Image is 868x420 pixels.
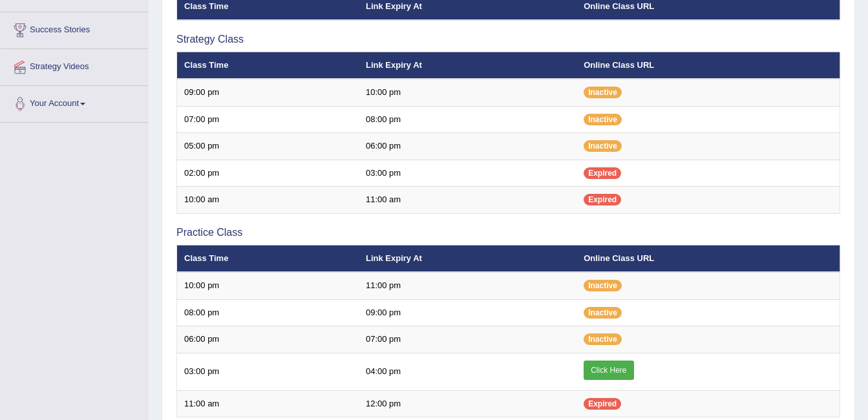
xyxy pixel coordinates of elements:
[584,333,622,345] span: Inactive
[359,133,577,160] td: 06:00 pm
[177,79,359,106] td: 09:00 pm
[359,390,577,417] td: 12:00 pm
[584,307,622,319] span: Inactive
[177,52,359,79] th: Class Time
[359,326,577,353] td: 07:00 pm
[584,114,622,125] span: Inactive
[359,272,577,299] td: 11:00 pm
[177,187,359,214] td: 10:00 am
[359,106,577,133] td: 08:00 pm
[177,353,359,390] td: 03:00 pm
[359,245,577,272] th: Link Expiry At
[176,34,840,45] h3: Strategy Class
[359,79,577,106] td: 10:00 pm
[1,49,148,81] a: Strategy Videos
[584,167,621,179] span: Expired
[584,194,621,205] span: Expired
[584,280,622,291] span: Inactive
[177,245,359,272] th: Class Time
[177,133,359,160] td: 05:00 pm
[177,390,359,417] td: 11:00 am
[359,353,577,390] td: 04:00 pm
[176,227,840,238] h3: Practice Class
[584,361,633,380] a: Click Here
[359,299,577,326] td: 09:00 pm
[177,272,359,299] td: 10:00 pm
[359,187,577,214] td: 11:00 am
[584,398,621,410] span: Expired
[577,245,840,272] th: Online Class URL
[177,326,359,353] td: 06:00 pm
[177,106,359,133] td: 07:00 pm
[177,299,359,326] td: 08:00 pm
[1,12,148,45] a: Success Stories
[584,87,622,98] span: Inactive
[359,52,577,79] th: Link Expiry At
[177,160,359,187] td: 02:00 pm
[359,160,577,187] td: 03:00 pm
[577,52,840,79] th: Online Class URL
[584,140,622,152] span: Inactive
[1,86,148,118] a: Your Account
